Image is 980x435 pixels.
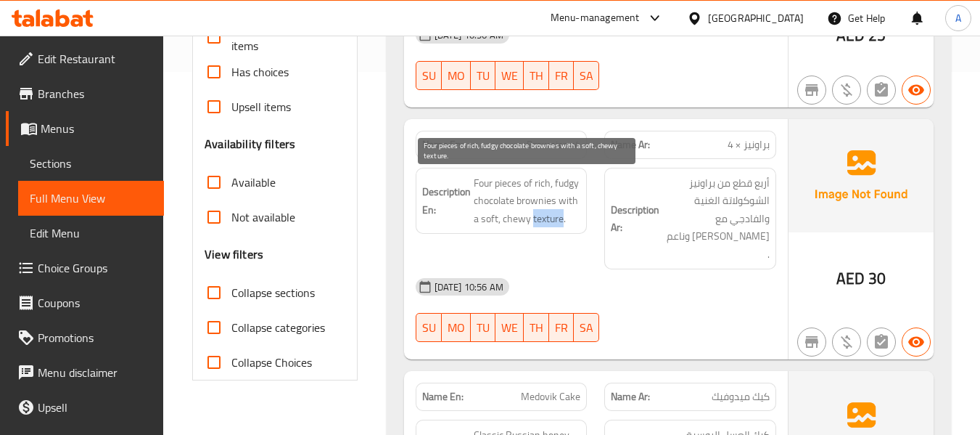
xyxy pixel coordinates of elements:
[6,251,164,285] a: Choice Groups
[448,317,465,338] span: MO
[580,317,593,338] span: SA
[6,285,164,320] a: Coupons
[495,313,524,342] button: WE
[611,137,650,153] strong: Name Ar:
[611,201,659,237] strong: Description Ar:
[662,174,770,264] span: أربع قطع من براونيز الشوكولاتة الغنية والفادجي مع [PERSON_NAME] وناعم .
[549,313,574,342] button: FR
[708,10,804,26] div: [GEOGRAPHIC_DATA]
[524,61,549,90] button: TH
[836,264,865,293] span: AED
[524,313,549,342] button: TH
[867,76,896,105] button: Not has choices
[231,174,276,191] span: Available
[574,313,599,342] button: SA
[30,155,152,172] span: Sections
[611,389,650,404] strong: Name Ar:
[231,284,315,301] span: Collapse sections
[231,20,333,54] span: Branch specific items
[38,259,152,277] span: Choice Groups
[442,61,471,90] button: MO
[902,328,931,357] button: Available
[41,120,152,137] span: Menus
[231,354,312,371] span: Collapse Choices
[231,208,295,226] span: Not available
[30,224,152,242] span: Edit Menu
[422,65,436,86] span: SU
[416,61,442,90] button: SU
[530,65,543,86] span: TH
[832,76,861,105] button: Purchased item
[867,328,896,357] button: Not has choices
[832,328,861,357] button: Purchased item
[416,313,442,342] button: SU
[422,389,464,404] strong: Name En:
[501,65,518,86] span: WE
[797,76,826,105] button: Not branch specific item
[530,317,543,338] span: TH
[474,174,581,228] span: Four pieces of rich, fudgy chocolate brownies with a soft, chewy texture.
[549,61,574,90] button: FR
[18,146,164,181] a: Sections
[422,137,464,153] strong: Name En:
[231,63,289,81] span: Has choices
[205,136,295,153] h3: Availability filters
[38,329,152,346] span: Promotions
[555,317,568,338] span: FR
[38,294,152,312] span: Coupons
[422,183,471,219] strong: Description En:
[902,76,931,105] button: Available
[6,111,164,146] a: Menus
[501,317,518,338] span: WE
[38,50,152,68] span: Edit Restaurant
[6,76,164,111] a: Branches
[6,320,164,355] a: Promotions
[442,313,471,342] button: MO
[580,65,593,86] span: SA
[574,61,599,90] button: SA
[955,10,961,26] span: A
[205,246,263,263] h3: View filters
[231,98,291,115] span: Upsell items
[30,190,152,207] span: Full Menu View
[231,319,325,336] span: Collapse categories
[471,313,495,342] button: TU
[495,61,524,90] button: WE
[471,61,495,90] button: TU
[429,280,509,294] span: [DATE] 10:56 AM
[797,328,826,357] button: Not branch specific item
[18,216,164,251] a: Edit Menu
[6,41,164,76] a: Edit Restaurant
[477,65,490,86] span: TU
[555,65,568,86] span: FR
[38,364,152,381] span: Menu disclaimer
[521,389,580,404] span: Medovik Cake
[868,264,886,293] span: 30
[448,65,465,86] span: MO
[38,399,152,416] span: Upsell
[422,317,436,338] span: SU
[712,389,770,404] span: كيك ميدوفيك
[38,85,152,102] span: Branches
[6,355,164,390] a: Menu disclaimer
[788,119,934,232] img: Ae5nvW7+0k+MAAAAAElFTkSuQmCC
[551,9,640,27] div: Menu-management
[477,317,490,338] span: TU
[18,181,164,216] a: Full Menu View
[6,390,164,425] a: Upsell
[728,137,770,153] span: براونيز × 4
[527,137,580,153] span: Brownies x4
